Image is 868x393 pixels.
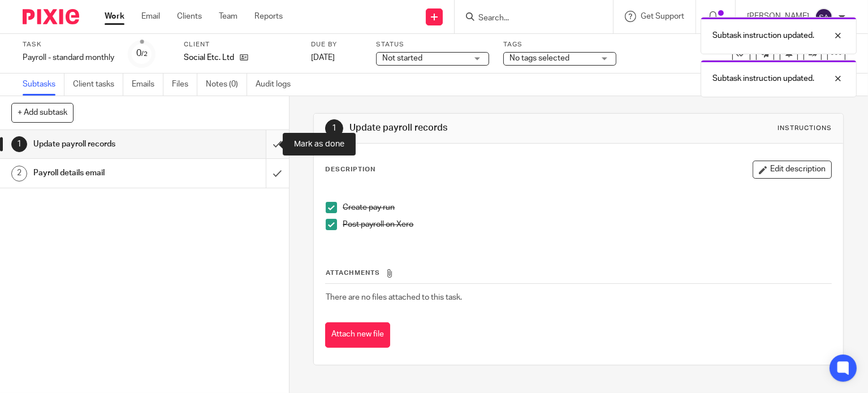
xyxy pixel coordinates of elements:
[105,11,124,22] a: Work
[206,74,247,96] a: Notes (0)
[33,136,181,153] h1: Update payroll records
[254,11,283,22] a: Reports
[11,103,74,122] button: + Add subtask
[33,165,181,182] h1: Payroll details email
[311,40,362,49] label: Due by
[219,11,237,22] a: Team
[184,52,234,63] p: Social Etc. Ltd
[325,119,343,137] div: 1
[256,74,299,96] a: Audit logs
[326,293,462,301] span: There are no files attached to this task.
[343,202,831,213] p: Create pay run
[376,40,489,49] label: Status
[184,40,297,49] label: Client
[23,40,114,49] label: Task
[11,136,27,152] div: 1
[172,74,197,96] a: Files
[349,122,603,134] h1: Update payroll records
[141,11,160,22] a: Email
[753,161,832,179] button: Edit description
[325,165,375,174] p: Description
[11,166,27,182] div: 2
[23,52,114,63] div: Payroll - standard monthly
[778,124,832,133] div: Instructions
[343,219,831,230] p: Post payroll on Xero
[23,9,79,24] img: Pixie
[141,51,148,57] small: /2
[712,73,814,84] p: Subtask instruction updated.
[23,74,64,96] a: Subtasks
[177,11,202,22] a: Clients
[325,322,390,348] button: Attach new file
[712,30,814,41] p: Subtask instruction updated.
[73,74,123,96] a: Client tasks
[311,54,335,62] span: [DATE]
[132,74,163,96] a: Emails
[815,8,833,26] img: svg%3E
[326,270,380,276] span: Attachments
[382,54,422,62] span: Not started
[136,47,148,60] div: 0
